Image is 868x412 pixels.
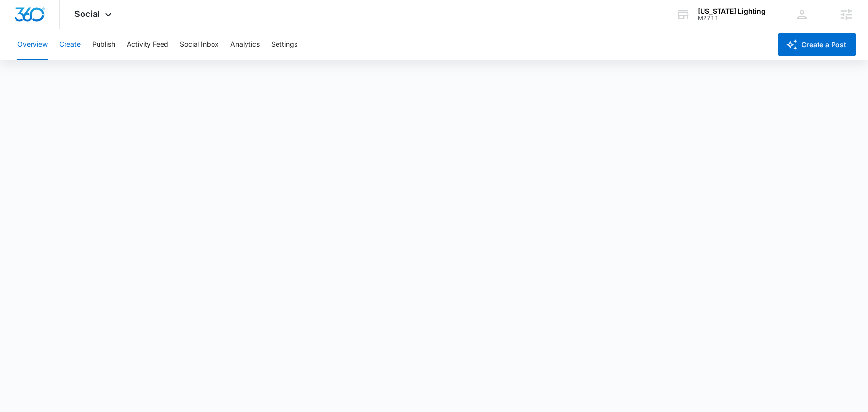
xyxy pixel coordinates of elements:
button: Settings [271,29,297,60]
button: Activity Feed [127,29,168,60]
button: Overview [17,29,48,60]
div: account name [698,7,766,15]
button: Create a Post [778,33,856,56]
button: Publish [92,29,115,60]
button: Social Inbox [180,29,219,60]
button: Create [59,29,81,60]
span: Social [74,9,100,19]
div: account id [698,15,766,22]
button: Analytics [230,29,260,60]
